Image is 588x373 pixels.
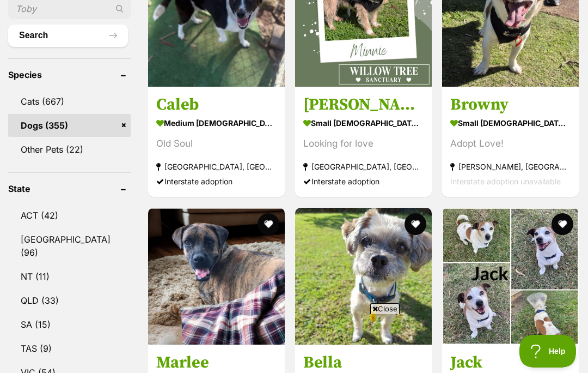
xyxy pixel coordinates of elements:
[370,303,400,314] span: Close
[8,25,128,46] button: Search
[295,208,432,345] img: Bella - Maltese Dog
[295,87,432,197] a: [PERSON_NAME] small [DEMOGRAPHIC_DATA] Dog Looking for love [GEOGRAPHIC_DATA], [GEOGRAPHIC_DATA] ...
[519,335,577,368] iframe: Help Scout Beacon - Open
[303,175,424,189] div: Interstate adoption
[8,184,131,194] header: State
[8,204,131,227] a: ACT (42)
[156,95,277,116] h3: Caleb
[303,160,424,175] strong: [GEOGRAPHIC_DATA], [GEOGRAPHIC_DATA]
[8,228,131,264] a: [GEOGRAPHIC_DATA] (96)
[450,137,571,152] div: Adopt Love!
[8,265,131,288] a: NT (11)
[450,95,571,116] h3: Browny
[8,337,131,360] a: TAS (9)
[450,177,561,186] span: Interstate adoption unavailable
[450,116,571,131] strong: small [DEMOGRAPHIC_DATA] Dog
[148,208,285,345] img: Marlee - Boxer x Rhodesian Ridgeback Dog
[8,114,131,137] a: Dogs (355)
[258,213,279,235] button: favourite
[8,70,131,80] header: Species
[148,87,285,197] a: Caleb medium [DEMOGRAPHIC_DATA] Dog Old Soul [GEOGRAPHIC_DATA], [GEOGRAPHIC_DATA] Interstate adop...
[552,213,573,235] button: favourite
[30,318,558,368] iframe: Advertisement
[303,95,424,116] h3: [PERSON_NAME]
[156,160,277,175] strong: [GEOGRAPHIC_DATA], [GEOGRAPHIC_DATA]
[303,116,424,131] strong: small [DEMOGRAPHIC_DATA] Dog
[405,213,426,235] button: favourite
[450,160,571,175] strong: [PERSON_NAME], [GEOGRAPHIC_DATA]
[8,289,131,312] a: QLD (33)
[442,208,579,345] img: Jack - Jack Russell Terrier Dog
[8,138,131,161] a: Other Pets (22)
[156,116,277,131] strong: medium [DEMOGRAPHIC_DATA] Dog
[8,90,131,113] a: Cats (667)
[442,87,579,197] a: Browny small [DEMOGRAPHIC_DATA] Dog Adopt Love! [PERSON_NAME], [GEOGRAPHIC_DATA] Interstate adopt...
[303,137,424,152] div: Looking for love
[8,313,131,336] a: SA (15)
[156,175,277,189] div: Interstate adoption
[156,137,277,152] div: Old Soul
